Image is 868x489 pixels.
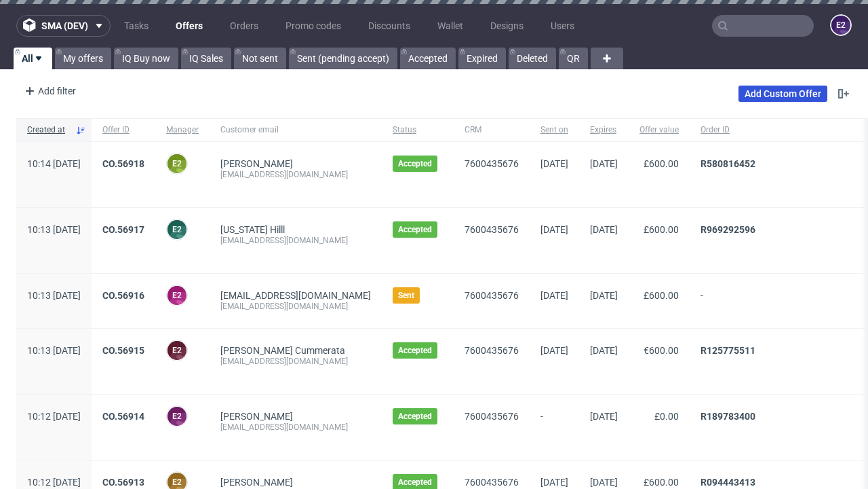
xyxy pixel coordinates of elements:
[27,224,81,235] span: 10:13 [DATE]
[27,290,81,301] span: 10:13 [DATE]
[590,124,618,136] span: Expires
[220,169,371,180] div: [EMAIL_ADDRESS][DOMAIN_NAME]
[27,124,70,136] span: Created at
[102,290,144,301] a: CO.56916
[540,411,568,443] span: -
[27,158,81,169] span: 10:14 [DATE]
[19,80,79,102] div: Add filter
[701,290,848,312] span: -
[116,15,157,37] a: Tasks
[701,158,755,169] a: R580816452
[482,15,532,37] a: Designs
[465,345,519,356] a: 7600435676
[654,411,679,422] span: £0.00
[220,158,293,169] a: [PERSON_NAME]
[220,235,371,246] div: [EMAIL_ADDRESS][DOMAIN_NAME]
[590,290,618,301] span: [DATE]
[701,477,755,488] a: R094443413
[540,124,568,136] span: Sent on
[277,15,349,37] a: Promo codes
[181,48,231,69] a: IQ Sales
[590,158,618,169] span: [DATE]
[429,15,471,37] a: Wallet
[234,48,286,69] a: Not sent
[509,48,556,69] a: Deleted
[540,345,568,356] span: [DATE]
[167,341,186,360] figcaption: e2
[701,411,755,422] a: R189783400
[465,158,519,169] a: 7600435676
[398,345,432,356] span: Accepted
[540,158,568,169] span: [DATE]
[27,411,81,422] span: 10:12 [DATE]
[16,15,111,37] button: sma (dev)
[220,411,293,422] a: [PERSON_NAME]
[644,224,679,235] span: £600.00
[701,124,848,136] span: Order ID
[465,477,519,488] a: 7600435676
[167,154,186,173] figcaption: e2
[102,224,144,235] a: CO.56917
[398,411,432,422] span: Accepted
[102,158,144,169] a: CO.56918
[167,407,186,426] figcaption: e2
[398,290,414,301] span: Sent
[400,48,456,69] a: Accepted
[465,411,519,422] a: 7600435676
[738,86,827,102] a: Add Custom Offer
[222,15,267,37] a: Orders
[41,21,88,31] span: sma (dev)
[220,356,371,367] div: [EMAIL_ADDRESS][DOMAIN_NAME]
[590,224,618,235] span: [DATE]
[220,345,345,356] a: [PERSON_NAME] Cummerata
[167,15,211,37] a: Offers
[393,124,443,136] span: Status
[701,345,755,356] a: R125775511
[639,124,679,136] span: Offer value
[102,411,144,422] a: CO.56914
[167,286,186,305] figcaption: e2
[398,224,432,235] span: Accepted
[559,48,588,69] a: QR
[220,422,371,433] div: [EMAIL_ADDRESS][DOMAIN_NAME]
[540,290,568,301] span: [DATE]
[360,15,418,37] a: Discounts
[14,48,52,69] a: All
[27,345,81,356] span: 10:13 [DATE]
[220,301,371,312] div: [EMAIL_ADDRESS][DOMAIN_NAME]
[590,411,618,422] span: [DATE]
[102,124,144,136] span: Offer ID
[465,290,519,301] a: 7600435676
[220,290,371,301] a: [EMAIL_ADDRESS][DOMAIN_NAME]
[701,224,755,235] a: R969292596
[289,48,397,69] a: Sent (pending accept)
[542,15,583,37] a: Users
[540,224,568,235] span: [DATE]
[55,48,111,69] a: My offers
[220,477,293,488] a: [PERSON_NAME]
[458,48,506,69] a: Expired
[644,345,679,356] span: €600.00
[220,124,371,136] span: Customer email
[220,224,285,235] a: [US_STATE] Hilll
[167,220,186,239] figcaption: e2
[114,48,178,69] a: IQ Buy now
[398,158,432,169] span: Accepted
[465,224,519,235] a: 7600435676
[398,477,432,488] span: Accepted
[590,345,618,356] span: [DATE]
[590,477,618,488] span: [DATE]
[540,477,568,488] span: [DATE]
[644,477,679,488] span: £600.00
[102,477,144,488] a: CO.56913
[166,124,199,136] span: Manager
[102,345,144,356] a: CO.56915
[644,290,679,301] span: £600.00
[831,16,850,35] figcaption: e2
[465,124,519,136] span: CRM
[27,477,81,488] span: 10:12 [DATE]
[644,158,679,169] span: £600.00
